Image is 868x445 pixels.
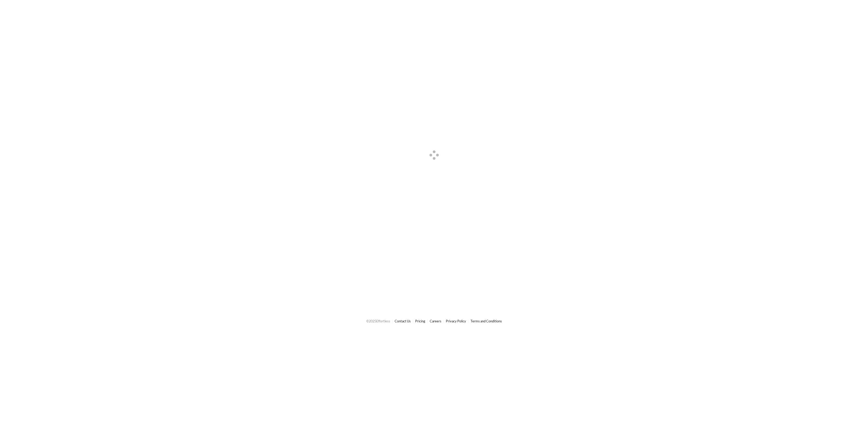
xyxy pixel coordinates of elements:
[366,319,390,323] span: © 2025 Effortless
[446,319,466,323] a: Privacy Policy
[395,319,411,323] a: Contact Us
[430,319,441,323] a: Careers
[415,319,425,323] a: Pricing
[471,319,502,323] a: Terms and Conditions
